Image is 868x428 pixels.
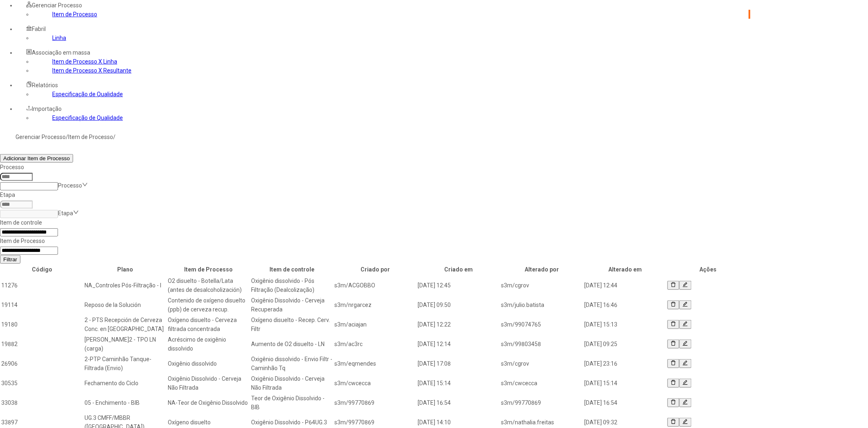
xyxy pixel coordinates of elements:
[501,265,583,274] th: Alterado por
[167,335,250,353] td: Acréscimo de oxigênio dissolvido
[52,91,123,97] a: Especificação de Qualidade
[167,296,250,314] td: Contenido de oxígeno disuelto (ppb) de cerveza recup.
[1,335,83,353] td: 19882
[32,82,58,88] span: Relatórios
[1,276,83,295] td: 11276
[167,393,250,412] td: NA-Teor de Oxigênio Dissolvido
[334,315,416,334] td: s3m/aciajan
[417,354,500,373] td: [DATE] 17:08
[251,315,333,334] td: Oxígeno disuelto - Recep. Cerv. Filtr
[58,210,73,216] nz-select-placeholder: Etapa
[417,276,500,295] td: [DATE] 12:45
[251,276,333,295] td: Oxigênio dissolvido - Pós Filtração (Dealcolização)
[1,315,83,334] td: 19180
[52,115,123,121] a: Especificação de Qualidade
[251,354,333,373] td: Oxigênio dissolvido - Envio Filtr - Caminhão Tq
[501,296,583,314] td: s3m/julio.batista
[334,265,416,274] th: Criado por
[32,106,62,112] span: Importação
[334,374,416,393] td: s3m/cwcecca
[501,393,583,412] td: s3m/99770869
[501,374,583,393] td: s3m/cwcecca
[584,393,666,412] td: [DATE] 16:54
[32,2,82,9] span: Gerenciar Processo
[167,315,250,334] td: Oxígeno disuelto - Cerveza filtrada concentrada
[167,374,250,393] td: Oxigênio Dissolvido - Cerveja Não Filtrada
[58,182,82,189] nz-select-placeholder: Processo
[417,296,500,314] td: [DATE] 09:50
[251,335,333,353] td: Aumento de O2 disuelto - LN
[84,354,167,373] td: 2-PTP Caminhão Tanque-Filtrada (Envio)
[584,315,666,334] td: [DATE] 15:13
[3,256,17,263] span: Filtrar
[84,374,167,393] td: Fechamento do Ciclo
[84,393,167,412] td: 05 - Enchimento - BIB
[334,296,416,314] td: s3m/nrgarcez
[251,393,333,412] td: Teor de Oxigênio Dissolvido - BIB
[84,265,167,274] th: Plano
[52,58,117,65] a: Item de Processo X Linha
[584,335,666,353] td: [DATE] 09:25
[68,134,113,140] a: Item de Processo
[501,335,583,353] td: s3m/99803458
[52,67,131,74] a: Item de Processo X Resultante
[52,35,66,41] a: Linha
[417,393,500,412] td: [DATE] 16:54
[584,296,666,314] td: [DATE] 16:46
[16,134,66,140] a: Gerenciar Processo
[584,374,666,393] td: [DATE] 15:14
[501,315,583,334] td: s3m/99074765
[84,276,167,295] td: NA_Controles Pós-Filtração - I
[167,354,250,373] td: Oxigênio dissolvido
[417,335,500,353] td: [DATE] 12:14
[84,296,167,314] td: Reposo de la Solución
[167,276,250,295] td: O2 disuelto - Botella/Lata (antes de desalcoholización)
[66,134,68,140] nz-breadcrumb-separator: /
[584,265,666,274] th: Alterado em
[84,335,167,353] td: [PERSON_NAME]2 - TPO LN (carga)
[84,315,167,334] td: 2 - PTS Recepción de Cerveza Conc. en [GEOGRAPHIC_DATA]
[167,265,250,274] th: Item de Processo
[334,354,416,373] td: s3m/eqmendes
[334,276,416,295] td: s3m/ACGOBBO
[667,265,750,274] th: Ações
[52,11,97,18] a: Item de Processo
[32,49,90,56] span: Associação em massa
[501,354,583,373] td: s3m/cgrov
[32,26,46,32] span: Fabril
[251,374,333,393] td: Oxigênio Dissolvido - Cerveja Não Filtrada
[417,265,500,274] th: Criado em
[3,155,70,161] span: Adicionar Item de Processo
[334,335,416,353] td: s3m/ac3rc
[113,134,116,140] nz-breadcrumb-separator: /
[501,276,583,295] td: s3m/cgrov
[417,315,500,334] td: [DATE] 12:22
[251,265,333,274] th: Item de controle
[1,354,83,373] td: 26906
[334,393,416,412] td: s3m/99770869
[584,354,666,373] td: [DATE] 23:16
[417,374,500,393] td: [DATE] 15:14
[1,265,83,274] th: Código
[251,296,333,314] td: Oxigênio Dissolvido - Cerveja Recuperada
[1,296,83,314] td: 19114
[1,374,83,393] td: 30535
[584,276,666,295] td: [DATE] 12:44
[1,393,83,412] td: 33038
